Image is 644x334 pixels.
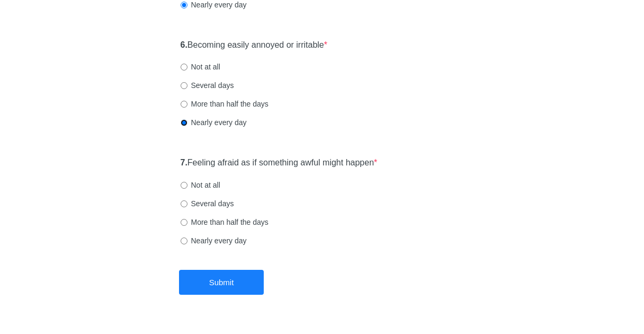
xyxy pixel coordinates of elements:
[181,82,187,89] input: Several days
[181,157,378,169] label: Feeling afraid as if something awful might happen
[181,200,187,207] input: Several days
[181,101,187,108] input: More than half the days
[181,238,187,244] input: Nearly every day
[181,39,328,51] label: Becoming easily annoyed or irritable
[181,61,220,72] label: Not at all
[181,219,187,226] input: More than half the days
[181,40,187,49] strong: 6.
[181,198,234,209] label: Several days
[181,158,187,167] strong: 7.
[179,270,264,295] button: Submit
[181,117,247,128] label: Nearly every day
[181,80,234,91] label: Several days
[181,235,247,246] label: Nearly every day
[181,64,187,71] input: Not at all
[181,217,269,227] label: More than half the days
[181,2,187,8] input: Nearly every day
[181,182,187,189] input: Not at all
[181,119,187,126] input: Nearly every day
[181,99,269,109] label: More than half the days
[181,180,220,190] label: Not at all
